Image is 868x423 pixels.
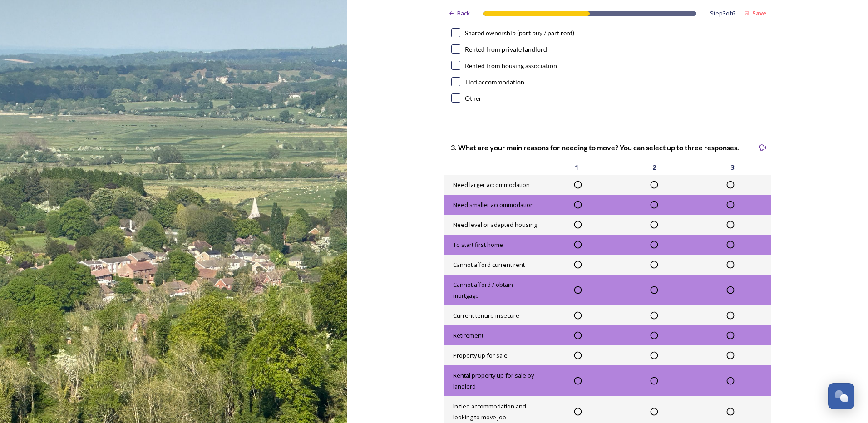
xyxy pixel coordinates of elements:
span: Cannot afford current rent [453,261,525,269]
span: Need smaller accommodation [453,201,534,209]
span: Current tenure insecure [453,311,519,320]
button: Open Chat [828,383,854,409]
span: To start first home [453,241,503,249]
span: 1 [575,162,578,172]
span: Need larger accommodation [453,181,530,189]
div: Rented from private landlord [465,44,547,54]
span: Back [457,9,470,18]
span: 2 [652,162,656,172]
span: Step 3 of 6 [710,9,735,18]
span: Cannot afford / obtain mortgage [453,280,513,300]
span: In tied accommodation and looking to move job [453,402,526,421]
span: Retirement [453,331,483,339]
div: Tied accommodation [465,77,524,87]
div: Rented from housing association [465,61,557,70]
div: Other [465,93,482,103]
span: Property up for sale [453,351,508,359]
strong: 3. What are your main reasons for needing to move? You can select up to three responses. [451,143,739,152]
span: 3 [730,162,734,172]
div: Shared ownership (part buy / part rent) [465,28,574,38]
span: Need level or adapted housing [453,221,537,229]
span: Rental property up for sale by landlord [453,371,534,390]
strong: Save [752,9,766,17]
